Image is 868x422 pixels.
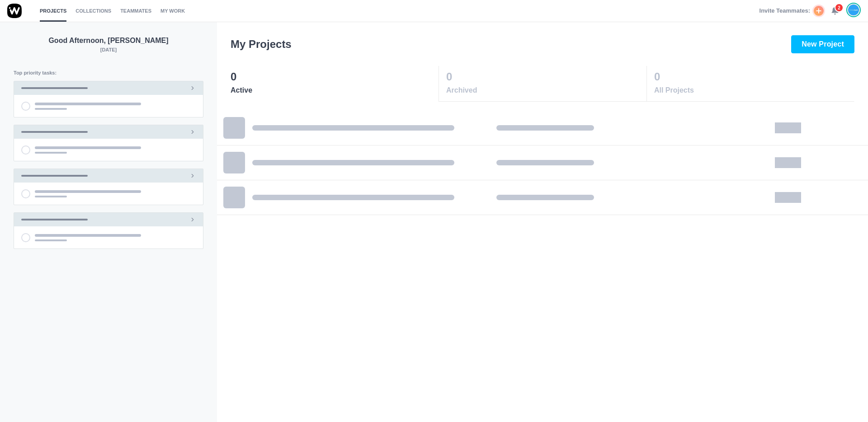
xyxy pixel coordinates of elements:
p: [DATE] [14,46,203,54]
p: 0 [446,69,646,85]
p: Top priority tasks: [14,69,203,77]
span: 2 [835,3,844,12]
span: Invite Teammates: [759,6,810,15]
p: 0 [231,69,438,85]
span: Active [231,85,438,96]
h3: My Projects [231,36,292,52]
p: Good Afternoon, [PERSON_NAME] [14,35,203,46]
span: Archived [446,85,646,96]
p: 0 [654,69,854,85]
button: New Project [791,35,854,53]
img: winio [7,4,22,18]
img: João Tosta [848,4,859,16]
span: All Projects [654,85,854,96]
